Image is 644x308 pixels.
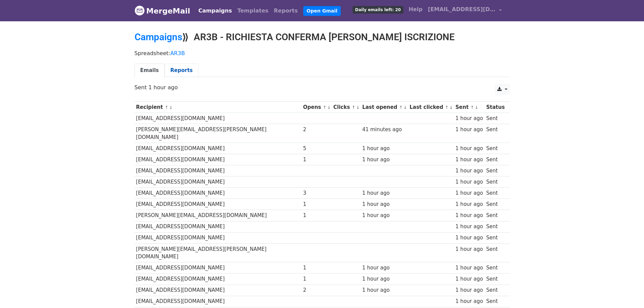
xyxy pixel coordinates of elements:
img: MergeMail logo [135,5,145,16]
th: Recipient [135,102,302,113]
td: [EMAIL_ADDRESS][DOMAIN_NAME] [135,154,302,165]
iframe: Chat Widget [610,276,644,308]
th: Status [484,102,506,113]
th: Clicks [332,102,360,113]
div: 1 [303,275,330,283]
td: Sent [484,124,506,143]
td: Sent [484,232,506,243]
div: 1 hour ago [362,145,406,152]
div: 2 [303,126,330,134]
td: [EMAIL_ADDRESS][DOMAIN_NAME] [135,221,302,232]
a: ↑ [399,105,403,110]
div: 1 hour ago [455,145,483,152]
div: 5 [303,145,330,152]
div: 3 [303,189,330,197]
a: ↓ [356,105,360,110]
td: [EMAIL_ADDRESS][DOMAIN_NAME] [135,188,302,199]
div: 1 hour ago [455,189,483,197]
td: [PERSON_NAME][EMAIL_ADDRESS][PERSON_NAME][DOMAIN_NAME] [135,243,302,262]
div: 1 hour ago [455,167,483,175]
td: Sent [484,143,506,154]
td: [EMAIL_ADDRESS][DOMAIN_NAME] [135,113,302,124]
p: Spreadsheet: [135,50,510,57]
a: ↑ [470,105,474,110]
a: Campaigns [135,31,182,43]
div: 1 [303,156,330,164]
a: Open Gmail [303,6,341,16]
a: Daily emails left: 20 [350,3,406,16]
td: Sent [484,296,506,307]
div: 1 hour ago [362,200,406,208]
span: Daily emails left: 20 [353,6,403,14]
a: Templates [235,4,271,18]
div: 1 hour ago [455,264,483,272]
div: 1 hour ago [455,286,483,294]
a: ↑ [445,105,449,110]
div: 1 hour ago [455,223,483,231]
td: Sent [484,221,506,232]
a: ↑ [323,105,327,110]
a: AR3B [170,50,185,56]
div: 1 hour ago [455,212,483,219]
th: Opens [302,102,332,113]
a: MergeMail [135,4,190,18]
a: ↓ [327,105,331,110]
a: [EMAIL_ADDRESS][DOMAIN_NAME] [425,3,504,19]
a: Help [406,3,425,16]
h2: ⟫ AR3B - RICHIESTA CONFERMA [PERSON_NAME] ISCRIZIONE [135,31,510,43]
a: ↑ [352,105,355,110]
td: Sent [484,285,506,296]
div: 2 [303,286,330,294]
td: [EMAIL_ADDRESS][DOMAIN_NAME] [135,176,302,188]
td: Sent [484,243,506,262]
div: 1 hour ago [455,245,483,253]
td: [PERSON_NAME][EMAIL_ADDRESS][PERSON_NAME][DOMAIN_NAME] [135,124,302,143]
td: [EMAIL_ADDRESS][DOMAIN_NAME] [135,296,302,307]
th: Last opened [361,102,408,113]
a: ↓ [169,105,173,110]
a: Reports [271,4,301,18]
div: 1 hour ago [455,275,483,283]
div: 1 hour ago [455,126,483,134]
td: [EMAIL_ADDRESS][DOMAIN_NAME] [135,165,302,176]
span: [EMAIL_ADDRESS][DOMAIN_NAME] [428,5,496,14]
div: 1 hour ago [455,115,483,122]
td: Sent [484,165,506,176]
div: 41 minutes ago [362,126,406,134]
div: 1 hour ago [362,212,406,219]
a: ↑ [165,105,168,110]
div: 1 hour ago [362,286,406,294]
td: Sent [484,176,506,188]
th: Sent [454,102,485,113]
td: Sent [484,154,506,165]
a: Campaigns [196,4,235,18]
td: Sent [484,113,506,124]
p: Sent 1 hour ago [135,84,510,91]
div: 1 hour ago [362,156,406,164]
td: [EMAIL_ADDRESS][DOMAIN_NAME] [135,262,302,274]
div: 1 hour ago [455,178,483,186]
a: ↓ [475,105,478,110]
a: ↓ [403,105,407,110]
td: Sent [484,274,506,285]
td: [EMAIL_ADDRESS][DOMAIN_NAME] [135,285,302,296]
td: [EMAIL_ADDRESS][DOMAIN_NAME] [135,199,302,210]
div: 1 hour ago [455,298,483,305]
div: 1 hour ago [455,200,483,208]
div: 1 [303,212,330,219]
td: [EMAIL_ADDRESS][DOMAIN_NAME] [135,143,302,154]
td: Sent [484,210,506,221]
td: [EMAIL_ADDRESS][DOMAIN_NAME] [135,274,302,285]
div: 1 hour ago [362,275,406,283]
td: Sent [484,262,506,274]
a: Emails [135,64,165,77]
td: [EMAIL_ADDRESS][DOMAIN_NAME] [135,232,302,243]
div: 1 hour ago [455,234,483,242]
a: Reports [165,64,198,77]
div: 1 hour ago [455,156,483,164]
a: ↓ [449,105,453,110]
div: 1 hour ago [362,189,406,197]
th: Last clicked [408,102,454,113]
td: [PERSON_NAME][EMAIL_ADDRESS][DOMAIN_NAME] [135,210,302,221]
